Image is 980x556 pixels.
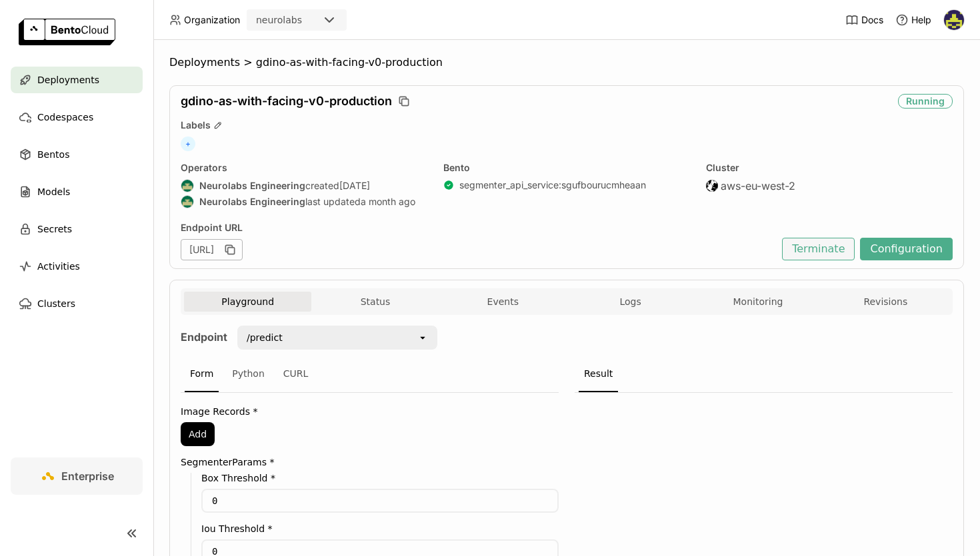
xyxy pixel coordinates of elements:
[199,196,305,208] strong: Neurolabs Engineering
[284,331,285,344] input: Selected /predict.
[439,292,567,312] button: Events
[199,180,305,192] strong: Neurolabs Engineering
[181,406,559,417] label: Image Records *
[944,10,964,30] img: Farouk Ghallabi
[184,292,311,312] button: Playground
[37,184,70,200] span: Models
[37,221,72,237] span: Secrets
[240,56,256,69] span: >
[184,14,240,26] span: Organization
[443,162,690,174] div: Bento
[822,292,949,312] button: Revisions
[185,356,219,392] div: Form
[11,216,143,242] a: Secrets
[278,356,314,392] div: CURL
[860,238,953,260] button: Configuration
[181,196,193,208] img: Neurolabs Engineering
[339,180,370,192] span: [DATE]
[37,258,80,274] span: Activities
[11,104,143,131] a: Codespaces
[181,162,427,174] div: Operators
[895,13,931,27] div: Help
[201,523,559,534] label: Iou Threshold *
[247,331,283,344] div: /predict
[181,137,195,151] span: +
[694,292,821,312] button: Monitoring
[37,72,99,88] span: Deployments
[181,222,775,234] div: Endpoint URL
[169,56,964,69] nav: Breadcrumbs navigation
[311,292,439,312] button: Status
[256,13,302,27] div: neurolabs
[706,162,953,174] div: Cluster
[619,296,641,308] span: Logs
[19,19,115,45] img: logo
[911,14,931,26] span: Help
[169,56,240,69] span: Deployments
[181,330,227,344] strong: Endpoint
[11,253,143,280] a: Activities
[181,179,427,192] div: created
[61,469,114,483] span: Enterprise
[11,178,143,205] a: Models
[181,180,193,192] img: Neurolabs Engineering
[11,457,143,495] a: Enterprise
[459,179,646,191] a: segmenter_api_service:sgufbourucmheaan
[417,332,428,343] svg: open
[181,422,215,446] button: Add
[37,296,75,312] span: Clusters
[181,94,392,109] span: gdino-as-with-facing-v0-production
[861,14,883,26] span: Docs
[579,356,618,392] div: Result
[37,146,69,162] span: Bentos
[181,195,427,208] div: last updated
[11,67,143,93] a: Deployments
[256,56,443,69] span: gdino-as-with-facing-v0-production
[303,14,305,27] input: Selected neurolabs.
[181,119,953,131] div: Labels
[227,356,270,392] div: Python
[181,457,559,467] label: SegmenterParams *
[201,473,559,483] label: Box Threshold *
[181,239,243,260] div: [URL]
[845,13,883,27] a: Docs
[11,141,143,168] a: Bentos
[37,109,93,125] span: Codespaces
[361,196,415,208] span: a month ago
[782,238,855,260] button: Terminate
[11,290,143,317] a: Clusters
[721,179,795,192] span: aws-eu-west-2
[898,94,953,109] div: Running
